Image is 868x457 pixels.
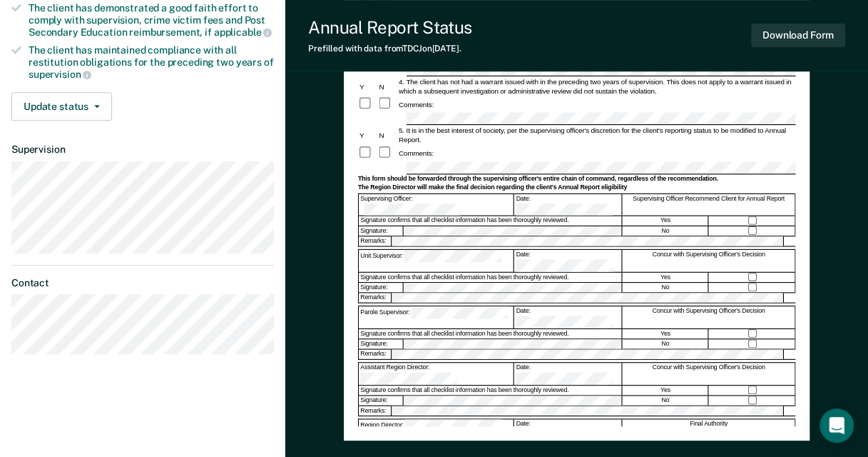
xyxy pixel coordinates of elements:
div: Parole Supervisor: [359,306,514,328]
div: 4. The client has not had a warrant issued with in the preceding two years of supervision. This d... [397,77,795,96]
div: No [623,226,709,236]
div: 5. It is in the best interest of society, per the supervising officer's discretion for the client... [397,126,795,145]
div: Comments: [397,149,434,158]
div: Concur with Supervising Officer's Decision [623,306,795,328]
div: Y [357,131,377,140]
div: Date: [514,306,621,328]
div: N [377,82,397,91]
div: No [623,339,709,349]
div: The client has demonstrated a good faith effort to comply with supervision, crime victim fees and... [29,2,274,39]
div: Open Intercom Messenger [820,408,854,443]
div: Date: [514,250,621,271]
div: Signature confirms that all checklist information has been thoroughly reviewed. [359,329,622,338]
span: applicable [214,26,272,38]
div: Remarks: [359,236,392,246]
div: Unit Supervisor: [359,250,514,271]
div: Signature: [359,396,403,406]
div: Signature confirms that all checklist information has been thoroughly reviewed. [359,273,622,282]
div: Signature: [359,226,403,236]
div: Concur with Supervising Officer's Decision [623,250,795,271]
div: N [377,131,397,140]
div: Concur with Supervising Officer's Decision [623,363,795,385]
div: The Region Director will make the final decision regarding the client's Annual Report eligibility [357,184,795,192]
dt: Supervision [11,144,274,156]
button: Update status [11,92,112,121]
div: Signature confirms that all checklist information has been thoroughly reviewed. [359,386,622,395]
div: Signature: [359,283,403,293]
span: supervision [29,69,91,80]
div: This form should be forwarded through the supervising officer's entire chain of command, regardle... [357,175,795,183]
div: Final Authority [623,420,795,441]
div: No [623,283,709,293]
div: Signature: [359,339,403,349]
button: Download Form [751,24,845,47]
div: No [623,396,709,406]
div: Yes [623,273,709,282]
div: Remarks: [359,293,392,303]
div: Signature confirms that all checklist information has been thoroughly reviewed. [359,216,622,226]
div: Comments: [397,99,434,109]
div: Region Director: [359,420,514,441]
div: Y [357,82,377,91]
div: Yes [623,329,709,338]
dt: Contact [11,277,274,289]
div: Supervising Officer: [359,194,514,215]
div: Annual Report Status [308,17,471,38]
div: Yes [623,386,709,395]
div: Supervising Officer Recommend Client for Annual Report [623,194,795,215]
div: Date: [514,420,621,441]
div: Assistant Region Director: [359,363,514,385]
div: Remarks: [359,350,392,360]
div: Date: [514,194,621,215]
div: Date: [514,363,621,385]
div: Remarks: [359,406,392,416]
div: Prefilled with data from TDCJ on [DATE] . [308,44,471,54]
div: The client has maintained compliance with all restitution obligations for the preceding two years of [29,44,274,81]
div: Yes [623,216,709,226]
